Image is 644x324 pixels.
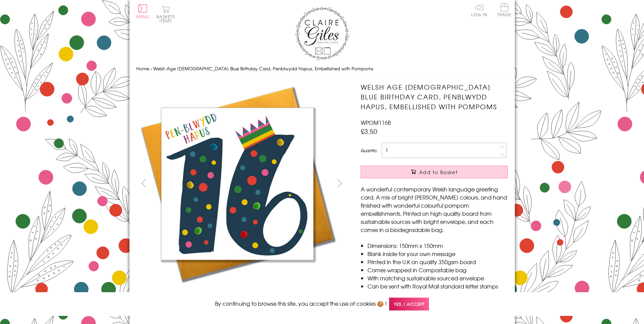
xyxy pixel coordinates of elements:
[367,258,508,266] li: Printed in the U.K on quality 350gsm board
[361,82,508,111] h1: Welsh Age [DEMOGRAPHIC_DATA] Blue Birthday Card, Penblwydd Hapus, Embellished with Pompoms
[367,266,508,274] li: Comes wrapped in Compostable bag
[367,282,508,290] li: Can be sent with Royal Mail standard letter stamps
[136,14,149,20] span: Menu
[136,65,149,72] a: Home
[419,169,458,176] span: Add to Basket
[361,185,508,234] p: A wonderful contemporary Welsh language greeting card. A mix of bright [PERSON_NAME] colours, and...
[361,118,391,126] span: WPOM116B
[471,3,487,17] a: Log In
[136,4,149,19] button: Menu
[361,166,508,178] button: Add to Basket
[136,176,151,191] button: prev
[136,62,508,76] nav: breadcrumbs
[295,7,349,60] img: Claire Giles Greetings Cards
[150,65,152,72] span: ›
[160,14,175,24] span: 0 items
[136,82,339,285] img: Welsh Age 16 Blue Birthday Card, Penblwydd Hapus, Embellished with Pompoms
[361,147,377,154] label: Quantity
[332,176,347,191] button: next
[361,126,377,136] span: £3.50
[157,5,175,23] button: Basket0 items
[367,250,508,258] li: Blank inside for your own message
[153,65,373,72] span: Welsh Age [DEMOGRAPHIC_DATA] Blue Birthday Card, Penblwydd Hapus, Embellished with Pompoms
[367,274,508,282] li: With matching sustainable sourced envelope
[497,3,511,17] span: Trade
[367,241,508,250] li: Dimensions: 150mm x 150mm
[497,3,511,18] a: Trade
[389,298,429,311] span: Yes, I accept
[347,82,550,285] img: Welsh Age 16 Blue Birthday Card, Penblwydd Hapus, Embellished with Pompoms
